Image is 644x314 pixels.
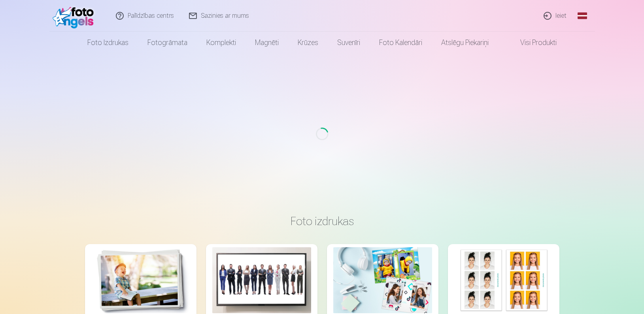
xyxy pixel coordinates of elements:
[370,32,432,54] a: Foto kalendāri
[432,32,498,54] a: Atslēgu piekariņi
[78,32,138,54] a: Foto izdrukas
[197,32,246,54] a: Komplekti
[333,247,432,313] img: Foto kolāža no divām fotogrāfijām
[328,32,370,54] a: Suvenīri
[498,32,566,54] a: Visi produkti
[138,32,197,54] a: Fotogrāmata
[454,247,553,313] img: Foto izdrukas dokumentiem
[212,247,311,313] img: Augstas kvalitātes grupu fotoattēlu izdrukas
[53,3,98,28] img: /fa1
[91,214,553,228] h3: Foto izdrukas
[288,32,328,54] a: Krūzes
[246,32,288,54] a: Magnēti
[91,247,190,313] img: Augstas kvalitātes fotoattēlu izdrukas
